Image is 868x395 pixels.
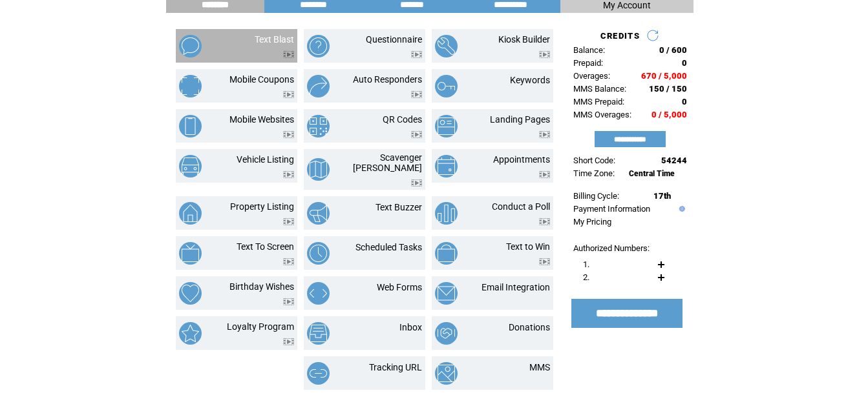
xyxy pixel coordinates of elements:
[583,272,589,282] span: 2.
[641,71,687,81] span: 670 / 5,000
[629,169,675,178] span: Central Time
[411,179,422,187] img: video.png
[283,218,294,225] img: video.png
[307,282,330,305] img: web-forms.png
[539,171,550,178] img: video.png
[377,282,422,292] a: Web Forms
[435,115,458,137] img: landing-pages.png
[539,258,550,265] img: video.png
[573,217,611,227] a: My Pricing
[682,58,687,68] span: 0
[573,243,650,253] span: Authorized Numbers:
[435,362,458,385] img: mms.png
[539,218,550,225] img: video.png
[229,114,294,125] a: Mobile Websites
[366,34,422,45] a: Questionnaire
[283,171,294,178] img: video.png
[573,204,650,214] a: Payment Information
[661,156,687,165] span: 54244
[573,58,603,68] span: Prepaid:
[179,35,202,57] img: text-blast.png
[510,75,550,85] a: Keywords
[383,114,422,125] a: QR Codes
[307,158,330,181] img: scavenger-hunt.png
[539,131,550,138] img: video.png
[529,362,550,372] a: MMS
[435,155,458,177] img: appointments.png
[435,35,458,57] img: kiosk-builder.png
[179,242,202,265] img: text-to-screen.png
[435,282,458,305] img: email-integration.png
[676,206,685,212] img: help.gif
[573,45,605,55] span: Balance:
[283,338,294,345] img: video.png
[573,84,626,94] span: MMS Balance:
[411,131,422,138] img: video.png
[573,191,619,201] span: Billing Cycle:
[435,322,458,345] img: donations.png
[229,281,294,292] a: Birthday Wishes
[435,75,458,97] img: keywords.png
[435,242,458,265] img: text-to-win.png
[653,191,671,201] span: 17th
[230,201,294,212] a: Property Listing
[506,241,550,252] a: Text to Win
[179,115,202,137] img: mobile-websites.png
[307,115,330,137] img: qr-codes.png
[307,242,330,265] img: scheduled-tasks.png
[482,282,550,292] a: Email Integration
[307,35,330,57] img: questionnaire.png
[573,156,615,165] span: Short Code:
[353,74,422,85] a: Auto Responders
[583,259,589,269] span: 1.
[573,110,631,119] span: MMS Overages:
[179,282,202,305] img: birthday-wishes.png
[307,202,330,225] img: text-buzzer.png
[179,202,202,225] img: property-listing.png
[237,241,294,252] a: Text To Screen
[659,45,687,55] span: 0 / 600
[179,322,202,345] img: loyalty-program.png
[509,322,550,332] a: Donations
[490,114,550,125] a: Landing Pages
[307,75,330,97] img: auto-responders.png
[229,74,294,85] a: Mobile Coupons
[307,362,330,385] img: tracking-url.png
[283,51,294,58] img: video.png
[539,51,550,58] img: video.png
[573,97,624,106] span: MMS Prepaid:
[492,201,550,212] a: Conduct a Poll
[493,154,550,165] a: Appointments
[651,110,687,119] span: 0 / 5,000
[376,202,422,212] a: Text Buzzer
[435,202,458,225] img: conduct-a-poll.png
[411,51,422,58] img: video.png
[307,322,330,345] img: inbox.png
[573,168,615,178] span: Time Zone:
[411,91,422,98] img: video.png
[283,298,294,305] img: video.png
[283,258,294,265] img: video.png
[179,155,202,177] img: vehicle-listing.png
[573,71,610,81] span: Overages:
[179,75,202,97] img: mobile-coupons.png
[498,34,550,45] a: Kiosk Builder
[255,34,294,45] a: Text Blast
[369,362,422,372] a: Tracking URL
[353,152,422,173] a: Scavenger [PERSON_NAME]
[227,321,294,332] a: Loyalty Program
[600,31,640,41] span: CREDITS
[237,154,294,165] a: Vehicle Listing
[283,91,294,98] img: video.png
[682,97,687,106] span: 0
[355,242,422,252] a: Scheduled Tasks
[649,84,687,94] span: 150 / 150
[283,131,294,138] img: video.png
[399,322,422,332] a: Inbox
